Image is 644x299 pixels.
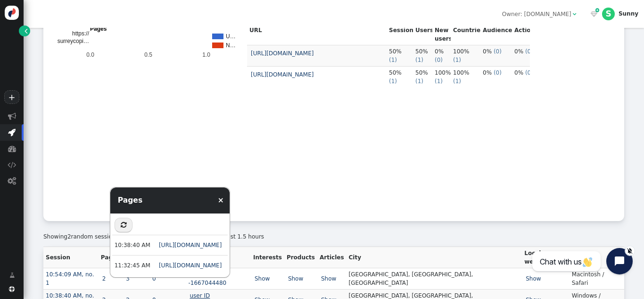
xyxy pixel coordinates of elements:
[46,271,94,286] a: 10:54:09 AM, no. 1
[435,57,443,63] span: ( )
[251,50,314,57] a: [URL][DOMAIN_NAME]
[151,275,157,282] a: 0
[437,78,441,85] span: 1
[4,268,20,282] a: 
[480,24,512,45] th: Audiences
[115,218,132,232] button: 
[528,69,531,76] span: 0
[418,57,421,63] span: 1
[483,48,492,55] span: 0%
[9,271,15,280] span: 
[320,275,338,282] a: Show
[347,247,522,268] th: City
[284,247,317,268] th: Products
[494,48,502,55] span: ( )
[389,48,402,55] span: 50%
[124,275,131,282] a: 3
[619,10,638,17] div: Sunny
[9,286,15,292] span: 
[72,30,90,37] text: https://
[121,222,126,228] span: 
[67,233,71,240] span: 2
[415,69,428,76] span: 50%
[453,69,469,76] span: 100%
[389,57,397,63] span: ( )
[418,78,421,85] span: 1
[573,11,577,17] span: 
[525,69,533,76] span: ( )
[226,42,236,49] text: N…
[435,48,444,55] span: 0%
[496,48,500,55] span: 0
[391,57,395,63] span: 1
[247,24,387,45] th: URL
[112,235,153,255] td: 10:38:40 AM
[437,57,441,63] span: 0
[251,247,284,268] th: Interests
[455,57,459,63] span: 1
[189,271,228,286] a: user ID -1667044480
[496,69,500,76] span: 0
[4,90,19,104] a: +
[90,26,107,32] text: Pages
[5,6,19,20] img: logo-icon.svg
[512,24,536,45] th: Actions
[435,78,443,85] span: ( )
[19,26,30,36] a: 
[483,69,492,76] span: 0%
[8,177,16,185] span: 
[514,48,523,55] span: 0%
[202,51,210,58] text: 1.0
[110,188,150,214] div: Pages
[86,51,94,58] text: 0.0
[389,69,402,76] span: 50%
[413,24,432,45] th: Users
[589,10,599,18] a:  
[455,78,459,85] span: 1
[226,33,236,40] text: U…
[525,48,533,55] span: ( )
[25,27,27,35] span: 
[591,11,597,17] span: 
[287,275,305,282] a: Show
[453,48,469,55] span: 100%
[453,57,461,63] span: ( )
[99,247,122,268] th: Pages
[451,24,480,45] th: Countries
[570,268,624,289] td: Macintosh / Safari
[317,247,347,268] th: Articles
[54,24,242,213] svg: A chart.
[389,78,397,85] span: ( )
[251,71,314,78] a: [URL][DOMAIN_NAME]
[528,48,531,55] span: 0
[8,145,16,153] span: 
[415,48,428,55] span: 50%
[144,51,152,58] text: 0.5
[58,38,89,44] text: surreycopi…
[415,78,423,85] span: ( )
[101,275,107,282] a: 2
[159,242,222,248] a: [URL][DOMAIN_NAME]
[432,24,451,45] th: New users
[347,268,522,289] td: [GEOGRAPHIC_DATA], [GEOGRAPHIC_DATA], [GEOGRAPHIC_DATA]
[159,262,222,269] a: [URL][DOMAIN_NAME]
[8,112,16,120] span: 
[435,69,451,76] span: 100%
[524,275,542,282] a: Show
[595,7,599,14] span: 
[43,232,624,241] div: Showing random sessions from matching filter from overall in last 1.5 hours
[514,69,523,76] span: 0%
[522,247,569,268] th: Local weather
[502,10,571,18] div: Owner: [DOMAIN_NAME]
[8,128,16,136] span: 
[8,161,16,169] span: 
[43,247,99,268] th: Session
[387,24,413,45] th: Sessions
[218,196,224,205] a: ×
[494,69,502,76] span: ( )
[112,255,153,275] td: 11:32:45 AM
[415,57,423,63] span: ( )
[453,78,461,85] span: ( )
[570,247,624,268] th: System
